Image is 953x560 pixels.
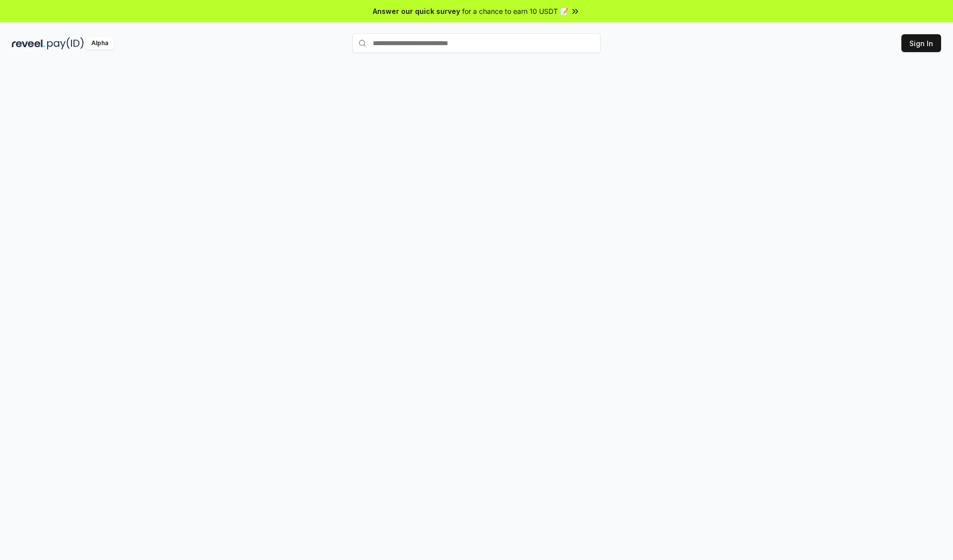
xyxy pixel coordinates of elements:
span: Answer our quick survey [373,6,460,16]
button: Sign In [901,34,941,52]
img: reveel_dark [12,37,45,50]
div: Alpha [86,37,114,50]
span: for a chance to earn 10 USDT 📝 [462,6,568,16]
img: pay_id [47,37,84,50]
